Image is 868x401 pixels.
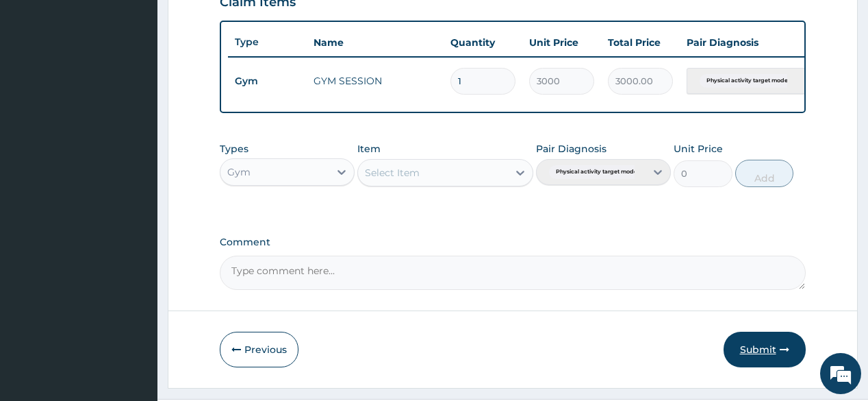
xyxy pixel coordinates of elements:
th: Type [228,29,307,55]
button: Previous [220,332,298,367]
div: Chat with us now [71,77,230,95]
button: Submit [724,332,806,367]
th: Pair Diagnosis [680,29,830,56]
label: Item [357,142,381,156]
th: Total Price [601,29,680,56]
span: We're online! [79,116,189,254]
th: Unit Price [522,29,601,56]
label: Comment [220,236,805,248]
div: Minimize live chat window [225,7,257,40]
td: Gym [228,69,307,94]
td: GYM SESSION [307,67,444,95]
label: Types [220,143,248,155]
th: Quantity [444,29,522,56]
textarea: Type your message and hit 'Enter' [7,260,261,308]
button: Add [735,160,794,187]
div: Select Item [365,166,420,180]
label: Pair Diagnosis [536,142,607,156]
th: Name [307,29,444,56]
div: Gym [227,165,251,179]
label: Unit Price [674,142,723,156]
img: d_794563401_company_1708531726252_794563401 [25,69,55,103]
